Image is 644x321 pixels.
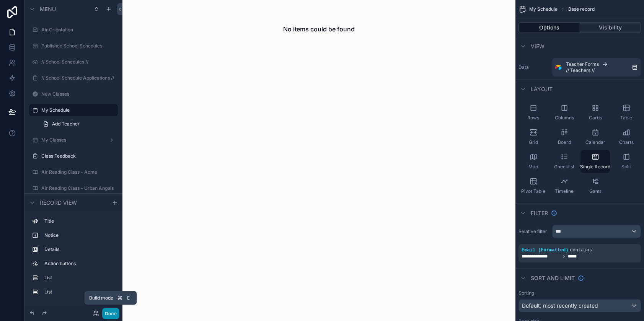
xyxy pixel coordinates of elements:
span: Table [620,115,632,121]
span: Checklist [554,164,574,170]
button: Checklist [549,150,579,173]
span: Split [621,164,631,170]
span: My Schedule [529,6,558,12]
label: Title [44,218,115,224]
span: Calendar [585,139,605,145]
label: Air Reading Class - Urban Angels [41,185,116,191]
span: Grid [529,139,538,145]
label: Air Reading Class - Acme [41,169,116,175]
button: Single Record [580,150,610,173]
label: Air Orientation [41,27,116,33]
span: Record view [40,199,77,207]
span: Gantt [589,188,601,194]
label: New Classes [41,91,116,97]
span: Default: most recently created [522,302,598,309]
button: Table [611,101,641,124]
label: Details [44,246,115,253]
label: Sorting [518,290,534,296]
span: Charts [619,139,634,145]
button: Map [518,150,548,173]
span: E [126,295,132,301]
span: Map [528,164,538,170]
label: // School Schedule Applications // [41,75,116,81]
span: Single Record [580,164,610,170]
label: My Schedule [41,107,113,113]
label: List [44,289,115,295]
button: Split [611,150,641,173]
span: Build mode [89,295,113,301]
span: Cards [589,115,602,121]
span: Menu [40,5,56,13]
button: Timeline [549,174,579,197]
button: Options [518,22,580,33]
span: Timeline [555,188,574,194]
span: View [531,42,545,50]
img: Airtable Logo [555,64,561,70]
span: Filter [531,209,548,217]
button: Charts [611,125,641,148]
label: Class Feedback [41,153,116,159]
button: Cards [580,101,610,124]
span: Add Teacher [52,121,80,127]
button: Pivot Table [518,174,548,197]
span: Email (Formatted) [522,248,568,253]
span: Board [558,139,571,145]
label: Notice [44,232,115,238]
button: Visibility [580,22,641,33]
label: Action buttons [44,261,115,267]
label: Data [518,64,549,70]
div: scrollable content [24,212,122,306]
a: Teacher Forms// Teachers // [552,58,641,77]
span: Sort And Limit [531,274,575,282]
span: Rows [527,115,539,121]
span: Layout [531,85,553,93]
span: Columns [555,115,574,121]
a: Add Teacher [38,118,118,130]
span: contains [570,248,592,253]
span: Pivot Table [521,188,545,194]
button: Board [549,125,579,148]
label: My Classes [41,137,106,143]
span: Base record [568,6,595,12]
label: List [44,275,115,281]
button: Columns [549,101,579,124]
label: Published School Schedules [41,43,116,49]
button: Rows [518,101,548,124]
button: Default: most recently created [518,299,641,312]
label: Relative filter [518,228,549,235]
button: Calendar [580,125,610,148]
button: Grid [518,125,548,148]
button: Done [102,308,119,319]
label: // School Schedules // [41,59,116,65]
button: Gantt [580,174,610,197]
span: // Teachers // [566,67,595,73]
span: Teacher Forms [566,61,599,67]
